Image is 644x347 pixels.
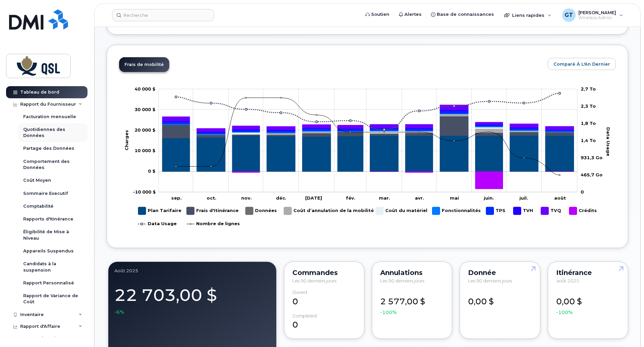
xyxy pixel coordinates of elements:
g: TVH [513,204,534,217]
a: Soutien [361,8,394,21]
g: TVQ [162,105,574,132]
g: Crédits [569,204,597,217]
div: Annulations [380,270,444,275]
g: 0 $ [135,86,155,92]
span: Alertes [404,11,422,18]
tspan: 931,3 Go [581,155,603,160]
span: GT [565,11,573,19]
tspan: 2,3 To [581,103,596,109]
a: Base de connaissances [426,8,499,21]
tspan: avr. [415,195,424,201]
tspan: 465,7 Go [581,172,603,177]
g: Fonctionnalités [162,113,574,135]
g: TPS [486,204,507,217]
tspan: sep. [171,195,182,201]
span: -100% [380,309,397,316]
div: Gabriel Tremblay [558,8,628,22]
div: 0 [292,290,356,307]
tspan: déc. [276,195,286,201]
span: Wireless Admin [578,15,616,21]
span: -6% [114,309,124,315]
tspan: fév. [346,195,355,201]
span: Base de connaissances [437,11,494,18]
a: Alertes [394,8,426,21]
g: 0 $ [135,148,155,153]
tspan: [DATE] [305,195,322,201]
div: 0,00 $ [556,290,620,316]
tspan: 20 000 $ [135,127,155,133]
div: Liens rapides [499,8,556,22]
g: Frais d'Itinérance [187,204,239,217]
div: 22 703,00 $ [114,282,270,315]
tspan: 2,7 To [581,86,596,92]
tspan: mar. [379,195,390,201]
tspan: mai [450,195,459,201]
tspan: oct. [207,195,216,201]
g: Nombre de lignes [187,217,240,231]
span: Soutien [371,11,389,18]
tspan: nov. [241,195,252,201]
tspan: 1,8 To [581,120,596,126]
div: Itinérance [556,270,620,275]
a: Frais de mobilité [119,57,169,72]
div: Donnée [468,270,532,275]
tspan: 10 000 $ [135,148,155,153]
g: Légende [138,204,597,231]
tspan: 30 000 $ [135,107,155,112]
span: août 2025 [556,278,579,283]
g: Plan Tarifaire [138,204,181,217]
g: Plan Tarifaire [162,136,574,172]
span: Les 90 derniers jours [468,278,512,283]
g: Données [246,204,277,217]
g: Coût d’annulation de la mobilité [284,204,374,217]
span: Les 90 derniers jours [380,278,424,283]
div: Ouvert [292,290,308,295]
g: TVQ [541,204,563,217]
div: 0 [292,313,356,331]
g: 0 $ [135,107,155,112]
g: Frais d'Itinérance [162,116,574,138]
tspan: -10 000 $ [133,189,156,195]
span: Liens rapides [512,12,544,18]
g: TPS [162,111,574,134]
span: Comparé à l'An Dernier [553,61,610,67]
tspan: 0 $ [148,168,155,174]
span: -100% [556,309,573,316]
span: [PERSON_NAME] [578,10,616,15]
g: Data Usage [138,217,177,231]
g: 0 $ [135,127,155,133]
input: Recherche [112,9,214,21]
div: completed [292,313,317,318]
tspan: Charges [124,130,129,150]
tspan: juil. [519,195,528,201]
g: Fonctionnalités [432,204,481,217]
button: Comparé à l'An Dernier [548,58,616,70]
tspan: 40 000 $ [135,86,155,92]
div: 0,00 $ [468,290,532,307]
div: août 2025 [114,268,270,273]
span: Les 90 derniers jours [292,278,336,283]
tspan: août [554,195,566,201]
tspan: 1,4 To [581,138,596,143]
tspan: juin. [484,195,494,201]
div: Commandes [292,270,356,275]
div: 2 577,00 $ [380,290,444,316]
tspan: Data Usage [606,127,611,156]
g: 0 $ [133,189,156,195]
g: Coût du matériel [376,204,427,217]
tspan: 0 [581,189,584,195]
